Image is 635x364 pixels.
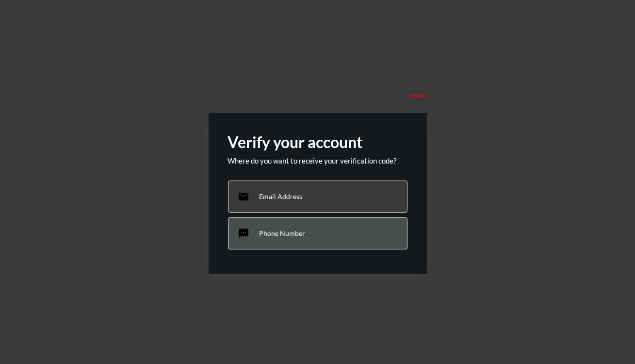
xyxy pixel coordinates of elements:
[260,192,303,200] p: Email Address
[407,91,427,99] p: Logout
[228,132,407,151] h2: Verify your account
[228,156,407,165] p: Where do you want to receive your verification code?
[238,191,250,202] mat-icon: email
[238,228,250,239] mat-icon: sms
[260,229,306,237] p: Phone Number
